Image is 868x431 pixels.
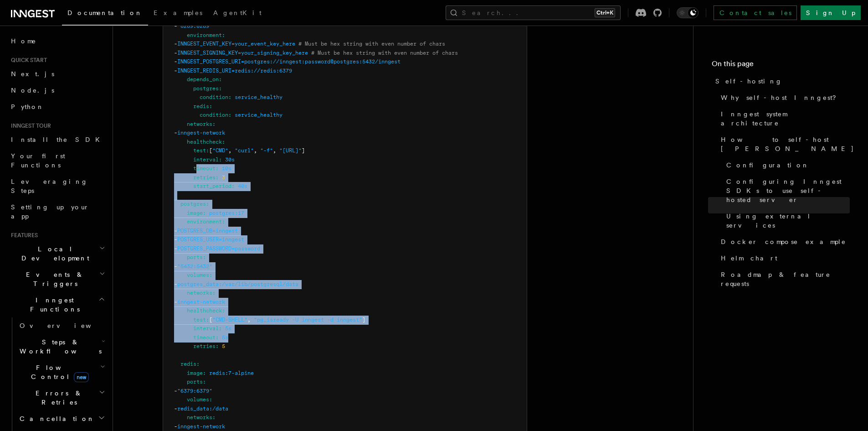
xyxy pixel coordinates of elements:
[726,161,809,170] span: Configuration
[174,245,177,252] span: -
[721,93,842,102] span: Why self-host Inngest?
[193,183,231,189] span: start_period
[203,379,206,385] span: :
[193,174,216,181] span: retries
[174,405,177,412] span: -
[7,292,107,317] button: Inngest Functions
[7,99,107,115] a: Python
[595,8,615,17] kbd: Ctrl+K
[154,9,202,16] span: Examples
[174,50,177,56] span: -
[187,379,203,385] span: ports
[209,396,212,403] span: :
[721,254,777,263] span: Helm chart
[174,299,177,305] span: -
[712,58,850,73] h4: On this page
[187,121,212,127] span: networks
[177,130,225,136] span: inngest-network
[225,325,231,332] span: 5s
[67,9,143,16] span: Documentation
[238,183,247,189] span: 40s
[209,370,254,376] span: redis:7-alpine
[219,325,222,332] span: :
[177,281,298,287] span: postgres_data:/var/lib/postgresql/data
[16,359,107,385] button: Flow Controlnew
[225,156,235,163] span: 30s
[222,307,225,314] span: :
[177,68,292,74] span: INNGEST_REDIS_URI=redis://redis:6379
[187,370,203,376] span: image
[726,177,850,204] span: Configuring Inngest SDKs to use self-hosted server
[222,165,231,171] span: 10s
[212,290,216,296] span: :
[712,73,850,89] a: Self-hosting
[273,147,276,154] span: ,
[7,241,107,266] button: Local Development
[20,322,113,329] span: Overview
[7,82,107,99] a: Node.js
[216,165,219,171] span: :
[148,3,208,25] a: Examples
[11,70,54,78] span: Next.js
[206,147,209,154] span: :
[7,266,107,292] button: Events & Triggers
[721,109,850,128] span: Inngest system architecture
[177,405,228,412] span: redis_data:/data
[721,270,850,288] span: Roadmap & feature requests
[446,5,621,20] button: Search...Ctrl+K
[193,325,219,332] span: interval
[203,254,206,260] span: :
[174,281,177,287] span: -
[222,334,228,341] span: 5s
[177,245,260,252] span: POSTGRES_PASSWORD=password
[7,270,99,288] span: Events & Triggers
[228,112,231,118] span: :
[209,147,212,154] span: [
[16,317,107,334] a: Overview
[717,106,850,131] a: Inngest system architecture
[235,147,254,154] span: "curl"
[7,131,107,148] a: Install the SDK
[212,121,216,127] span: :
[193,165,216,171] span: timeout
[174,68,177,74] span: -
[187,307,222,314] span: healthcheck
[16,385,107,410] button: Errors & Retries
[235,94,282,100] span: service_healthy
[219,156,222,163] span: :
[677,7,699,18] button: Toggle dark mode
[174,130,177,136] span: -
[721,237,846,246] span: Docker compose example
[193,317,206,323] span: test
[219,76,222,83] span: :
[174,228,177,234] span: -
[62,3,148,26] a: Documentation
[7,232,38,239] span: Features
[721,135,854,153] span: How to self-host [PERSON_NAME]
[801,5,861,20] a: Sign Up
[302,147,305,154] span: ]
[187,210,203,216] span: image
[212,147,228,154] span: "CMD"
[11,152,65,169] span: Your first Functions
[187,76,219,83] span: depends_on
[723,173,850,208] a: Configuring Inngest SDKs to use self-hosted server
[16,389,99,407] span: Errors & Retries
[177,423,225,430] span: inngest-network
[209,317,212,323] span: [
[200,94,228,100] span: condition
[231,183,235,189] span: :
[228,94,231,100] span: :
[187,139,222,145] span: healthcheck
[177,41,295,47] span: INNGEST_EVENT_KEY=your_event_key_here
[222,218,225,225] span: :
[216,343,219,349] span: :
[16,414,95,423] span: Cancellation
[203,210,206,216] span: :
[209,272,212,278] span: :
[196,361,200,367] span: :
[174,388,177,394] span: -
[717,89,850,106] a: Why self-host Inngest?
[193,103,209,109] span: redis
[11,36,36,46] span: Home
